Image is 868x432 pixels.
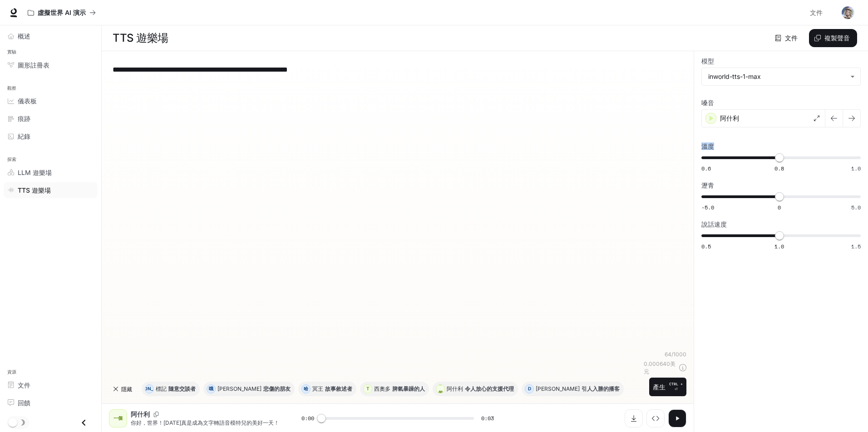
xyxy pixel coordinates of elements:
button: 複製聲音 [809,29,857,47]
font: 哈 [304,386,308,391]
button: 關閉抽屜 [74,413,94,432]
button: 使用者頭像 [839,4,857,22]
font: 虛擬世界 AI 演示 [38,9,86,16]
button: 複製語音ID [150,412,163,417]
font: CTRL + [669,382,683,386]
font: 悲傷的朋友 [263,385,291,392]
font: 探索 [7,156,17,162]
font: 美元 [644,360,676,375]
font: 0.000640 [644,360,670,367]
button: 所有工作區 [24,4,100,22]
font: 溫度 [701,142,714,150]
font: 回饋 [18,399,30,407]
a: 痕跡 [4,111,98,126]
font: TTS 遊樂場 [18,186,51,194]
a: 概述 [4,28,98,44]
button: 下載音訊 [625,409,643,427]
font: 0 [778,204,781,211]
font: 說話速度 [701,220,727,228]
a: 文件 [806,4,835,22]
font: 文件 [785,34,798,42]
a: LLM 遊樂場 [4,165,98,180]
font: 阿什利 [720,114,739,122]
font: 64/1000 [665,351,686,358]
span: 0:00 [301,414,314,423]
font: ⏎ [675,387,678,391]
a: 文件 [4,377,98,393]
font: 1.0 [774,243,784,250]
font: TTS 遊樂場 [113,31,168,44]
font: 0:03 [481,414,494,422]
font: 脾氣暴躁的人 [392,385,425,392]
button: T西奧多脾氣暴躁的人 [360,382,429,396]
button: 哈冥王故事敘述者 [298,382,356,396]
font: 隱藏 [121,386,132,393]
font: 故事敘述者 [325,385,352,392]
font: 哦 [209,386,213,391]
a: 回饋 [4,395,98,411]
span: 暗模式切換 [8,417,17,427]
button: [PERSON_NAME]標記隨意交談者 [142,382,200,396]
font: 模型 [701,57,714,65]
font: 你好，世界！[DATE]真是成為文字轉語音模特兒的美好一天！ [131,419,279,426]
button: 檢查 [646,409,665,427]
font: 標記 [156,385,167,392]
font: 文件 [810,9,823,16]
div: inworld-tts-1-max [702,68,860,85]
a: TTS 遊樂場 [4,182,98,198]
font: 西奧多 [374,385,390,392]
font: 資源 [7,369,17,375]
a: 紀錄 [4,128,98,144]
button: 一個阿什利令人放心的支援代理 [433,382,518,396]
font: 隨意交談者 [168,385,196,392]
font: T [366,386,370,391]
a: 文件 [773,29,802,47]
font: 文件 [18,381,30,389]
font: 產生 [653,383,666,391]
font: 痕跡 [18,115,30,122]
font: 0.6 [701,165,711,172]
button: D[PERSON_NAME]引人入勝的播客 [522,382,624,396]
font: 概述 [18,32,30,40]
font: 阿什利 [131,410,150,418]
font: [PERSON_NAME] [536,385,580,392]
font: 瀝青 [701,181,714,189]
font: 一個 [113,415,123,421]
font: 實驗 [7,49,17,55]
font: 令人放心的支援代理 [465,385,514,392]
font: 5.0 [851,204,861,211]
font: 紀錄 [18,132,30,140]
font: -5.0 [701,204,714,211]
font: 儀表板 [18,97,37,105]
font: 0.5 [701,243,711,250]
a: 儀表板 [4,93,98,109]
font: 複製聲音 [824,34,850,42]
font: 1.5 [851,243,861,250]
font: 0.8 [774,165,784,172]
font: 觀察 [7,85,17,91]
button: 隱藏 [109,382,138,396]
font: 引人入勝的播客 [582,385,620,392]
font: 嗓音 [701,99,714,107]
font: LLM 遊樂場 [18,169,52,176]
font: inworld-tts-1-max [708,73,761,80]
img: 使用者頭像 [842,6,854,19]
font: D [528,386,531,391]
a: 圖形註冊表 [4,57,98,73]
button: 哦[PERSON_NAME]悲傷的朋友 [203,382,295,396]
button: 產生CTRL +⏎ [649,378,686,396]
font: 1.0 [851,165,861,172]
font: [PERSON_NAME] [217,385,261,392]
font: [PERSON_NAME] [130,386,169,391]
font: 冥王 [312,385,323,392]
font: 圖形註冊表 [18,61,49,69]
font: 阿什利 [447,385,463,392]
